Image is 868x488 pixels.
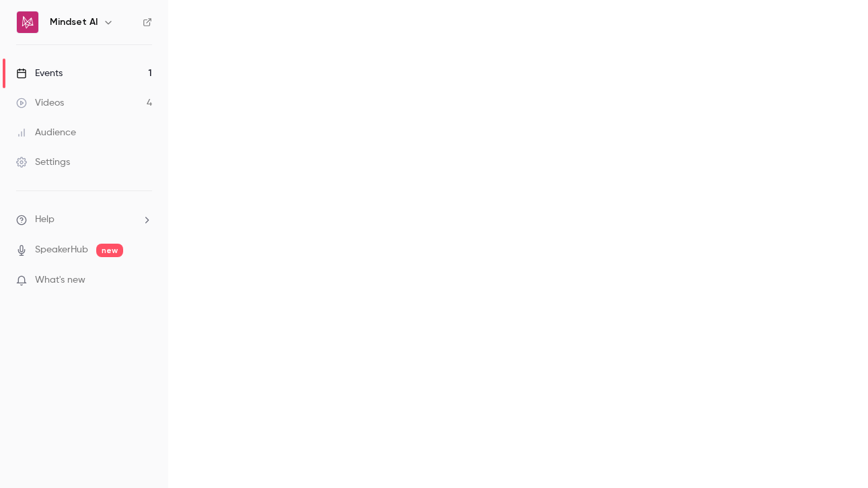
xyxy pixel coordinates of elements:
[17,11,38,33] img: Mindset AI
[50,15,98,29] h6: Mindset AI
[16,96,64,110] div: Videos
[35,273,85,287] span: What's new
[16,126,76,139] div: Audience
[16,155,70,169] div: Settings
[96,244,123,257] span: new
[16,213,152,227] li: help-dropdown-opener
[35,213,55,227] span: Help
[16,67,63,80] div: Events
[35,243,88,257] a: SpeakerHub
